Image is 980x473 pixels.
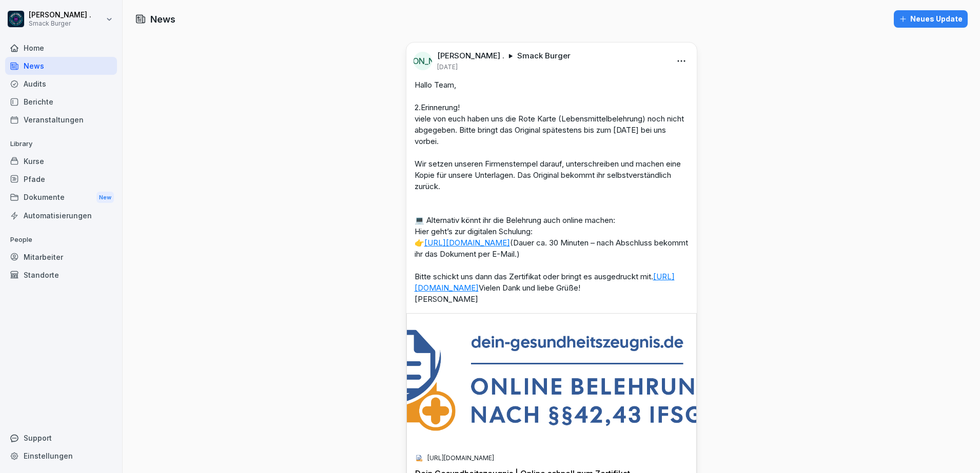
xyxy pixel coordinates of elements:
a: Pfade [5,170,117,188]
p: [URL][DOMAIN_NAME] [427,453,494,463]
p: Hallo Team, 2.Erinnerung! viele von euch haben uns die Rote Karte (Lebensmittelbelehrung) noch ni... [415,79,689,305]
a: Mitarbeiter [5,248,117,266]
p: People [5,232,117,248]
p: Library [5,136,117,152]
a: Berichte [5,93,117,111]
p: [PERSON_NAME] . [29,11,91,19]
div: Support [5,429,117,447]
p: Smack Burger [517,51,571,61]
a: Einstellungen [5,447,117,465]
button: Neues Update [894,10,968,28]
div: New [96,192,114,203]
h1: News [150,12,175,26]
a: DokumenteNew [5,188,117,207]
a: Audits [5,75,117,93]
a: Veranstaltungen [5,111,117,129]
img: favicon-dein-gesundheitszeugnis.png [415,454,423,462]
a: Kurse [5,152,117,170]
div: [PERSON_NAME] [414,52,432,70]
p: [PERSON_NAME] . [437,51,504,61]
a: Home [5,39,117,57]
a: Standorte [5,266,117,284]
a: [URL][DOMAIN_NAME] [424,238,510,248]
a: Automatisierungen [5,207,117,224]
p: [DATE] [437,63,458,71]
div: Dokumente [5,188,117,207]
div: Neues Update [899,13,963,25]
a: News [5,57,117,75]
p: Smack Burger [29,20,91,27]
